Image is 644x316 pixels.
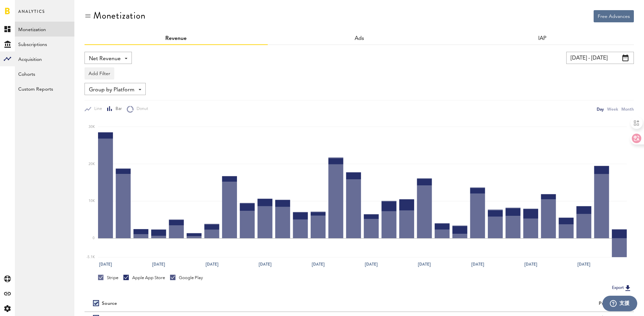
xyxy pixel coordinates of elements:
[597,106,604,113] div: Day
[15,81,74,96] a: Custom Reports
[607,106,618,113] div: Week
[368,301,626,307] div: Period total
[15,66,74,81] a: Cohorts
[312,261,325,267] text: [DATE]
[91,106,102,112] span: Line
[102,301,117,307] div: Source
[15,37,74,51] a: Subscriptions
[365,261,378,267] text: [DATE]
[89,200,95,203] text: 10K
[621,106,634,113] div: Month
[538,36,546,41] a: IAP
[87,255,95,259] text: -5.1K
[610,284,634,292] button: Export
[206,261,218,267] text: [DATE]
[602,296,637,313] iframe: 開啟您可用於找到更多資訊的 Widget
[624,284,632,292] img: Export
[18,7,45,22] span: Analytics
[170,275,203,281] div: Google Play
[577,261,590,267] text: [DATE]
[89,162,95,166] text: 20K
[123,275,165,281] div: Apple App Store
[93,236,95,240] text: 0
[98,275,118,281] div: Stripe
[355,36,364,41] span: Ads
[89,84,135,96] span: Group by Platform
[85,67,114,80] button: Add Filter
[93,10,146,21] div: Monetization
[594,10,634,22] button: Free Advances
[15,22,74,37] a: Monetization
[15,51,74,66] a: Acquisition
[524,261,537,267] text: [DATE]
[418,261,431,267] text: [DATE]
[134,106,148,112] span: Donut
[113,106,122,112] span: Bar
[152,261,165,267] text: [DATE]
[165,36,187,41] a: Revenue
[89,125,95,129] text: 30K
[471,261,484,267] text: [DATE]
[89,53,121,65] span: Net Revenue
[259,261,271,267] text: [DATE]
[99,261,112,267] text: [DATE]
